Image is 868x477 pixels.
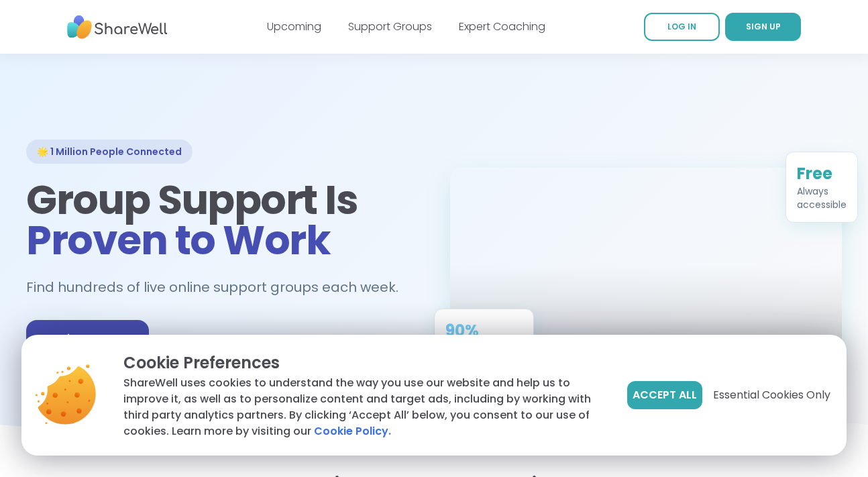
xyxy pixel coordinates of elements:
span: Essential Cookies Only [713,387,830,403]
a: SIGN UP [725,13,801,41]
div: 90% [445,320,523,341]
a: Expert Coaching [459,19,545,34]
div: 🌟 1 Million People Connected [26,140,193,164]
span: SIGN UP [746,21,781,32]
div: Free [797,163,847,184]
p: ShareWell uses cookies to understand the way you use our website and help us to improve it, as we... [123,375,606,439]
a: Cookie Policy. [314,423,391,439]
h2: Find hundreds of live online support groups each week. [26,276,413,299]
h1: Group Support Is [26,180,418,260]
a: Support Groups [348,19,432,34]
button: Accept All [627,381,702,409]
span: Join Now [53,331,122,347]
span: LOG IN [667,21,696,32]
p: Cookie Preferences [123,351,606,375]
span: Proven to Work [26,212,330,268]
div: Always accessible [797,184,847,211]
a: LOG IN [644,13,720,41]
img: ShareWell Nav Logo [67,9,168,46]
a: Upcoming [267,19,321,34]
a: Join Now [26,320,149,358]
span: Accept All [633,387,697,403]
